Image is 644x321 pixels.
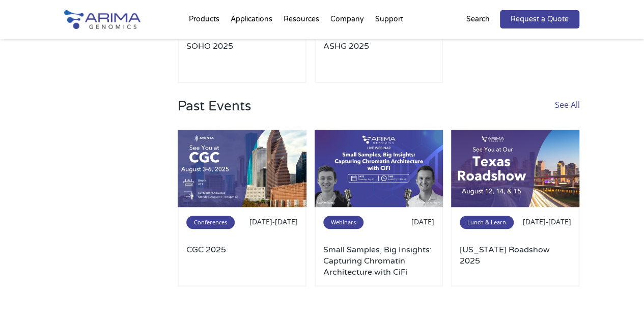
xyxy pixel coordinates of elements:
span: Conferences [186,216,235,229]
span: [DATE] [411,217,434,226]
a: Request a Quote [500,10,579,28]
p: Search [466,13,490,26]
img: AACR-2025-1-500x300.jpg [451,130,580,207]
a: Small Samples, Big Insights: Capturing Chromatin Architecture with CiFi [323,244,435,278]
span: [DATE]-[DATE] [522,217,571,226]
span: [DATE]-[DATE] [249,217,298,226]
img: CGC-2025-500x300.jpg [178,130,306,207]
a: SOHO 2025 [186,41,298,74]
img: July-2025-webinar-3-500x300.jpg [315,130,443,207]
a: CGC 2025 [186,244,298,278]
a: See All [554,98,579,130]
span: Webinars [323,216,363,229]
a: [US_STATE] Roadshow 2025 [460,244,571,278]
img: Arima-Genomics-logo [64,10,141,29]
span: Lunch & Learn [460,216,514,229]
a: ASHG 2025 [323,41,435,74]
h3: Past Events [178,98,251,130]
